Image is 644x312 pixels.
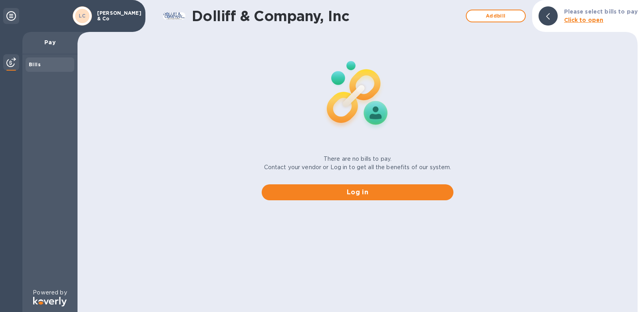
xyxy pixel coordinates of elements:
button: Addbill [466,10,526,22]
p: There are no bills to pay. Contact your vendor or Log in to get all the benefits of our system. [264,155,451,172]
b: LC [79,13,86,19]
span: Log in [268,188,447,197]
p: [PERSON_NAME] & Co [97,10,137,22]
p: Pay [29,38,71,46]
img: Logo [33,297,67,306]
p: Powered by [33,288,67,297]
b: Please select bills to pay [564,8,638,15]
b: Click to open [564,17,604,23]
b: Bills [29,61,41,67]
h1: Dolliff & Company, Inc [192,8,462,24]
button: Log in [262,184,453,200]
span: Add bill [473,11,519,21]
